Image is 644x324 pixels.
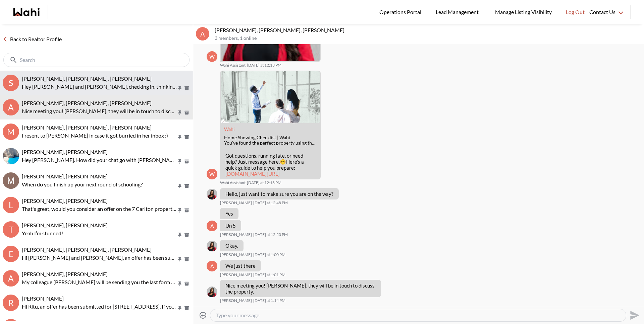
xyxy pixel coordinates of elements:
p: Hi Ritu, an offer has been submitted for [STREET_ADDRESS]. If you’re still interested in this pro... [22,303,177,311]
div: R [3,295,19,311]
div: a [3,270,19,287]
span: Wahi Assistant [220,180,246,185]
a: [DOMAIN_NAME][URL] [225,171,280,177]
span: [PERSON_NAME], [PERSON_NAME] [22,222,108,228]
p: Yeah I’m stunned! [22,229,177,237]
span: Lead Management [436,8,481,16]
img: S [207,189,217,199]
span: [PERSON_NAME] [220,252,252,257]
div: Shannel Moise [207,189,217,199]
span: 😊 [280,159,286,165]
p: [PERSON_NAME], [PERSON_NAME], [PERSON_NAME] [215,27,641,33]
button: Pin [177,159,183,164]
p: When do you finish up your next round of schooling? [22,180,177,188]
div: W [207,51,217,62]
p: Nice meeting you! [PERSON_NAME], they will be in touch to discuss the property. [225,282,376,295]
div: a [207,261,217,271]
button: Archive [183,110,190,115]
button: Archive [183,134,190,140]
time: 2025-10-08T16:13:36.012Z [247,180,281,185]
button: Send [626,308,641,323]
button: Archive [183,305,190,311]
img: Home Showing Checklist | Wahi [221,71,320,123]
div: T [3,221,19,238]
div: Arsene Dilenga, Michelle [3,148,19,164]
button: Archive [183,281,190,287]
a: Wahi homepage [13,8,40,16]
div: Michael Jezioranski, Michelle [3,172,19,189]
span: Operations Portal [379,8,424,16]
div: a [3,99,19,115]
button: Archive [183,256,190,262]
img: S [207,241,217,251]
button: Pin [177,305,183,311]
div: Shannel Moise [207,287,217,297]
textarea: Type your message [216,312,621,319]
button: Pin [177,85,183,91]
button: Pin [177,183,183,189]
p: That's great, would you consider an offer on the 7 Carlton property? [22,205,177,213]
div: M [3,124,19,140]
p: My colleague [PERSON_NAME] will be sending you the last form to sign as we discussed, that just o... [22,278,177,286]
div: W [207,169,217,179]
p: Hi [PERSON_NAME] and [PERSON_NAME], an offer has been submitted for [STREET_ADDRESS]. If you’re s... [22,254,177,262]
p: Okay. [225,243,238,249]
span: [PERSON_NAME], [PERSON_NAME] [22,149,108,155]
p: Un 5 [225,223,236,229]
p: We just there [225,263,256,269]
time: 2025-10-08T16:50:02.834Z [253,232,288,237]
div: S [3,75,19,91]
button: Archive [183,183,190,189]
span: [PERSON_NAME], [PERSON_NAME] [22,197,108,204]
time: 2025-10-08T17:00:34.020Z [253,252,285,257]
span: [PERSON_NAME] [22,295,64,302]
time: 2025-10-08T17:14:28.403Z [253,298,285,303]
button: Archive [183,208,190,213]
p: Nice meeting you! [PERSON_NAME], they will be in touch to discuss the property. [22,107,177,115]
img: M [3,172,19,189]
button: Pin [177,208,183,213]
div: Home Showing Checklist | Wahi [224,135,317,141]
span: [PERSON_NAME] [220,298,252,303]
button: Archive [183,232,190,238]
div: a [207,221,217,231]
p: Hey [PERSON_NAME] and [PERSON_NAME], checking in, thinking of any showings this weekend? [22,83,177,91]
span: [PERSON_NAME] [220,200,252,206]
p: I resent to [PERSON_NAME] in case it got burried in her inbox :) [22,132,177,140]
p: Hello, just want to make sure you are on the way? [225,191,333,197]
span: Wahi Assistant [220,63,246,68]
span: [PERSON_NAME], [PERSON_NAME], [PERSON_NAME] [22,100,152,106]
div: E [3,246,19,262]
div: Shannel Moise [207,241,217,251]
div: a [196,27,209,40]
span: [PERSON_NAME], [PERSON_NAME], [PERSON_NAME] [22,124,152,131]
button: Pin [177,256,183,262]
p: Hey [PERSON_NAME]. How did your chat go with [PERSON_NAME]? [22,156,177,164]
img: S [207,287,217,297]
div: L [3,197,19,213]
button: Pin [177,110,183,115]
span: [PERSON_NAME], [PERSON_NAME] [22,271,108,277]
time: 2025-10-08T16:48:14.290Z [253,200,288,206]
div: You’ve found the perfect property using the Wahi app. Now what? Book a showing instantly and foll... [224,140,317,146]
button: Archive [183,85,190,91]
input: Search [20,57,174,63]
a: Attachment [224,126,235,132]
span: [PERSON_NAME], [PERSON_NAME], [PERSON_NAME] [22,75,152,82]
span: [PERSON_NAME] [220,232,252,237]
span: Manage Listing Visibility [493,8,554,16]
button: Pin [177,232,183,238]
p: Yes [225,211,233,217]
time: 2025-10-08T16:13:35.953Z [247,63,281,68]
